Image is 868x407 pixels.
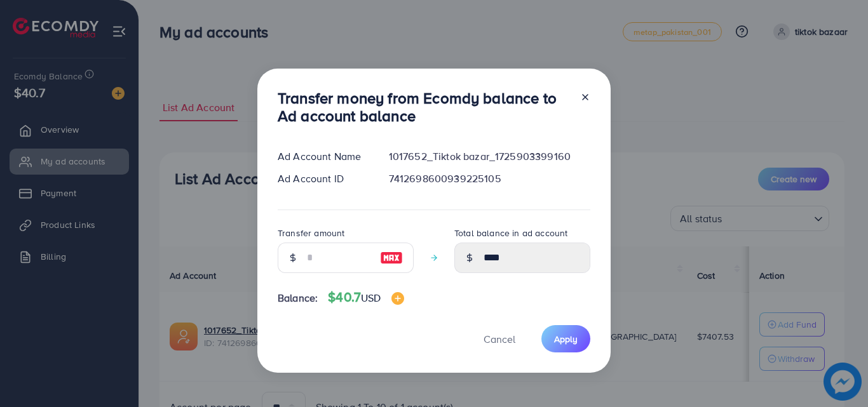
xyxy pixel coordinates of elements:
div: Ad Account ID [268,171,379,186]
img: image [391,292,404,305]
div: Ad Account Name [268,149,379,164]
button: Cancel [468,325,531,352]
span: Cancel [484,332,515,346]
label: Total balance in ad account [454,227,567,239]
div: 1017652_Tiktok bazar_1725903399160 [379,149,600,164]
span: Apply [554,333,578,345]
span: USD [361,291,381,305]
div: 7412698600939225105 [379,171,600,186]
span: Balance: [278,291,318,305]
h3: Transfer money from Ecomdy balance to Ad account balance [278,89,570,126]
h4: $40.7 [328,290,403,305]
img: image [380,250,403,265]
label: Transfer amount [278,227,344,239]
button: Apply [541,325,590,352]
